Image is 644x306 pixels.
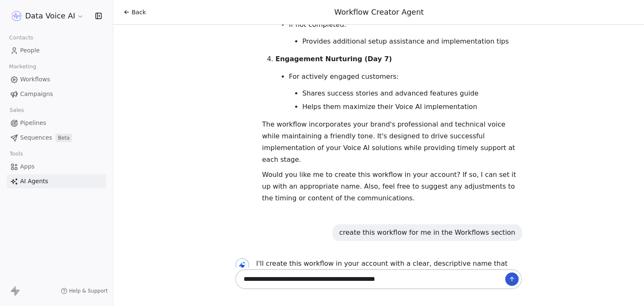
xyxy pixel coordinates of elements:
[7,160,106,174] a: Apps
[262,169,522,204] p: Would you like me to create this workflow in your account? If so, I can set it up with an appropr...
[7,131,106,145] a: SequencesBeta
[55,134,72,142] span: Beta
[334,8,424,16] span: Workflow Creator Agent
[20,177,48,186] span: AI Agents
[6,148,26,160] span: Tools
[20,119,46,127] span: Pipelines
[10,9,86,23] button: Data Voice AI
[20,162,35,171] span: Apps
[7,116,106,130] a: Pipelines
[5,60,40,73] span: Marketing
[6,104,28,117] span: Sales
[7,73,106,86] a: Workflows
[132,8,146,16] span: Back
[302,88,522,99] li: Shares success stories and advanced features guide
[289,72,522,112] li: For actively engaged customers:
[20,46,40,55] span: People
[302,36,522,47] li: Provides additional setup assistance and implementation tips
[256,258,522,281] p: I'll create this workflow in your account with a clear, descriptive name that reflects its purpose.
[5,31,37,44] span: Contacts
[302,102,522,112] li: Helps them maximize their Voice AI implementation
[25,10,75,21] span: Data Voice AI
[275,55,392,63] strong: Engagement Nurturing (Day 7)
[20,133,52,142] span: Sequences
[289,20,522,47] li: If not completed:
[20,75,50,84] span: Workflows
[61,288,108,294] a: Help & Support
[7,174,106,188] a: AI Agents
[20,90,53,99] span: Campaigns
[7,44,106,57] a: People
[69,288,108,294] span: Help & Support
[339,228,515,238] div: create this workflow for me in the Workflows section
[7,87,106,101] a: Campaigns
[12,11,22,21] img: 66ab4aae-17ae-441a-b851-cd300b3af65b.png
[262,119,522,166] p: The workflow incorporates your brand's professional and technical voice while maintaining a frien...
